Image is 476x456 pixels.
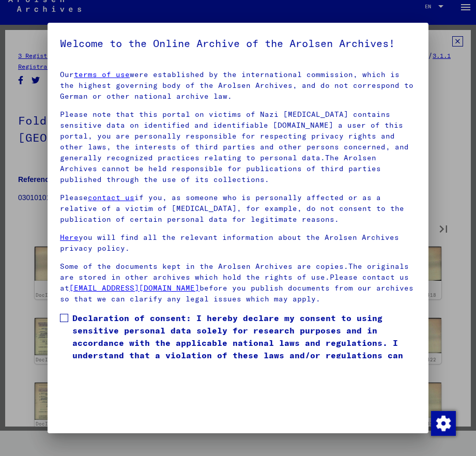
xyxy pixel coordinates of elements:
a: [EMAIL_ADDRESS][DOMAIN_NAME] [69,283,199,293]
p: Some of the documents kept in the Arolsen Archives are copies.The originals are stored in other a... [60,261,416,305]
p: you will find all the relevant information about the Arolsen Archives privacy policy. [60,232,416,254]
a: Here [60,233,79,242]
h5: Welcome to the Online Archive of the Arolsen Archives! [60,35,416,52]
p: Our were established by the international commission, which is the highest governing body of the ... [60,69,416,102]
div: Change consent [431,411,455,435]
img: Change consent [431,411,456,436]
p: Please note that this portal on victims of Nazi [MEDICAL_DATA] contains sensitive data on identif... [60,109,416,185]
a: terms of use [74,70,130,79]
p: Please if you, as someone who is personally affected or as a relative of a victim of [MEDICAL_DAT... [60,192,416,225]
span: Declaration of consent: I hereby declare my consent to using sensitive personal data solely for r... [72,312,416,374]
a: contact us [88,193,134,202]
